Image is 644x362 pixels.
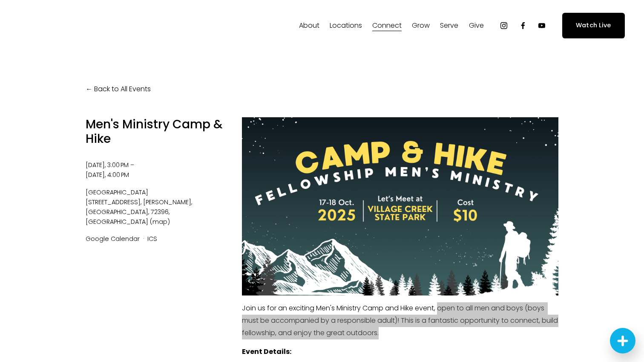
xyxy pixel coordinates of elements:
[469,19,484,32] a: folder dropdown
[86,171,107,179] time: [DATE]
[86,161,107,169] time: [DATE]
[19,17,138,34] img: Fellowship Memphis
[372,19,402,32] a: folder dropdown
[372,20,402,32] span: Connect
[440,20,458,32] span: Serve
[107,161,129,169] time: 3:00 PM
[330,20,362,32] span: Locations
[299,20,319,32] span: About
[147,235,157,243] a: ICS
[242,302,558,339] p: Join us for an exciting Men's Ministry Camp and Hike event, open to all men and boys (boys must b...
[538,21,546,30] a: YouTube
[86,83,151,96] a: Back to All Events
[86,235,140,243] a: Google Calendar
[86,198,192,216] span: [PERSON_NAME], [GEOGRAPHIC_DATA], 72396
[330,19,362,32] a: folder dropdown
[86,117,227,146] h1: Men's Ministry Camp & Hike
[150,217,170,226] a: (map)
[299,19,319,32] a: folder dropdown
[86,188,227,197] span: [GEOGRAPHIC_DATA]
[412,20,430,32] span: Grow
[86,217,148,226] span: [GEOGRAPHIC_DATA]
[519,21,527,30] a: Facebook
[86,198,143,206] span: [STREET_ADDRESS]
[562,13,625,38] a: Watch Live
[107,171,129,179] time: 4:00 PM
[469,20,484,32] span: Give
[242,347,291,356] strong: Event Details:
[412,19,430,32] a: folder dropdown
[440,19,458,32] a: folder dropdown
[500,21,508,30] a: Instagram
